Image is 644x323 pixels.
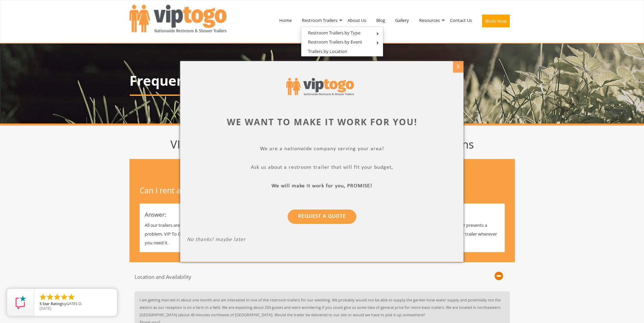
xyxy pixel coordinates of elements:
[187,116,457,128] div: We want to make it work for you!
[187,146,457,154] p: We are a nationwide company serving your area!
[453,61,463,73] div: X
[14,296,27,309] img: Review Rating
[66,301,82,306] span: GATES O.
[40,302,112,306] span: by
[53,293,61,301] li: 
[39,293,47,301] li: 
[40,301,42,306] span: 5
[46,293,54,301] li: 
[286,78,354,95] img: viptogo logo
[43,301,62,306] span: Star Rating
[187,237,457,244] p: No thanks! maybe later
[288,210,356,224] a: Request a Quote
[187,164,457,172] p: Ask us about a restroom trailer that will fit your budget,
[40,306,51,311] span: [DATE]
[272,183,373,189] b: We will make it work for you, PROMISE!
[60,293,68,301] li: 
[67,293,75,301] li: 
